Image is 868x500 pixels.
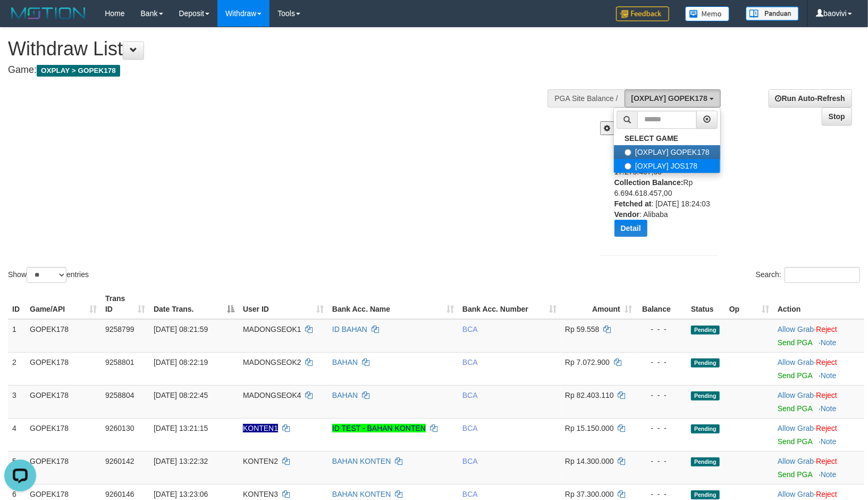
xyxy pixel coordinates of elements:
span: MADONGSEOK2 [243,358,301,366]
th: Balance [636,289,687,319]
td: GOPEK178 [26,352,101,385]
span: Pending [691,457,720,466]
a: Send PGA [778,371,812,380]
span: 9258801 [105,358,134,366]
span: OXPLAY > GOPEK178 [37,65,120,77]
a: Allow Grab [778,358,814,366]
span: 9260146 [105,490,134,498]
span: MADONGSEOK1 [243,325,301,334]
td: · [773,385,864,418]
span: [DATE] 08:22:19 [154,358,208,366]
th: Status [687,289,725,319]
div: - - - [641,423,682,434]
a: Note [821,437,837,446]
div: - - - [641,489,682,499]
a: Send PGA [778,404,812,413]
span: [DATE] 08:22:45 [154,391,208,399]
a: Stop [822,107,852,126]
span: [OXPLAY] GOPEK178 [631,94,707,103]
a: BAHAN KONTEN [332,490,391,498]
span: 9260130 [105,424,134,432]
th: Action [773,289,864,319]
td: · [773,418,864,451]
b: Vendor [614,210,639,219]
th: Game/API: activate to sort column ascending [26,289,101,319]
span: Rp 82.403.110 [565,391,614,399]
span: KONTEN2 [243,457,278,465]
span: · [778,457,816,465]
h1: Withdraw List [8,38,568,60]
th: Date Trans.: activate to sort column descending [149,289,239,319]
b: Collection Balance: [614,178,684,187]
div: - - - [641,324,682,335]
a: Reject [816,424,837,432]
div: - - - [641,456,682,466]
label: [OXPLAY] GOPEK178 [614,145,720,159]
td: · [773,319,864,353]
span: Pending [691,424,720,434]
b: Fetched at [614,199,652,208]
span: 9258799 [105,325,134,334]
a: ID TEST - BAHAN KONTEN [332,424,426,432]
a: BAHAN KONTEN [332,457,391,465]
th: Bank Acc. Number: activate to sort column ascending [458,289,561,319]
a: Allow Grab [778,457,814,465]
span: BCA [462,391,477,399]
a: Reject [816,457,837,465]
img: panduan.png [746,6,799,21]
span: Rp 15.150.000 [565,424,614,432]
a: Reject [816,490,837,498]
label: Show entries [8,267,89,283]
a: Send PGA [778,338,812,347]
span: [DATE] 13:22:32 [154,457,208,465]
td: GOPEK178 [26,451,101,484]
span: BCA [462,325,477,334]
th: Trans ID: activate to sort column ascending [101,289,149,319]
td: · [773,451,864,484]
span: BCA [462,424,477,432]
span: 9260142 [105,457,134,465]
a: BAHAN [332,358,358,366]
span: BCA [462,358,477,366]
a: Note [821,371,837,380]
span: BCA [462,457,477,465]
button: Open LiveChat chat widget [4,4,36,36]
a: Allow Grab [778,424,814,432]
td: 1 [8,319,26,353]
span: Pending [691,391,720,401]
td: 5 [8,451,26,484]
span: Pending [691,326,720,335]
span: MADONGSEOK4 [243,391,301,399]
a: Send PGA [778,470,812,479]
a: Reject [816,391,837,399]
h4: Game: [8,65,568,76]
div: - - - [641,357,682,368]
span: Nama rekening ada tanda titik/strip, harap diedit [243,424,278,432]
label: [OXPLAY] JOS178 [614,159,720,173]
a: Note [821,338,837,347]
span: Rp 14.300.000 [565,457,614,465]
span: [DATE] 13:23:06 [154,490,208,498]
b: SELECT GAME [625,134,678,143]
a: Run Auto-Refresh [769,89,852,107]
span: BCA [462,490,477,498]
span: [DATE] 08:21:59 [154,325,208,334]
span: Rp 59.558 [565,325,600,334]
th: User ID: activate to sort column ascending [239,289,328,319]
span: 9258804 [105,391,134,399]
div: Rp 575.432.268,00 Rp 654.477.370,00 Rp 17.275.407,00 Rp 6.694.618.457,00 : [DATE] 18:24:03 : Alibaba [614,113,726,245]
span: · [778,391,816,399]
a: Send PGA [778,437,812,446]
a: Note [821,404,837,413]
a: Note [821,470,837,479]
span: Pending [691,490,720,499]
span: · [778,358,816,366]
img: MOTION_logo.png [8,5,89,21]
label: Search: [756,267,860,283]
a: Reject [816,358,837,366]
div: - - - [641,390,682,401]
select: Showentries [27,267,66,283]
th: ID [8,289,26,319]
a: ID BAHAN [332,325,367,334]
input: [OXPLAY] GOPEK178 [625,149,631,156]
